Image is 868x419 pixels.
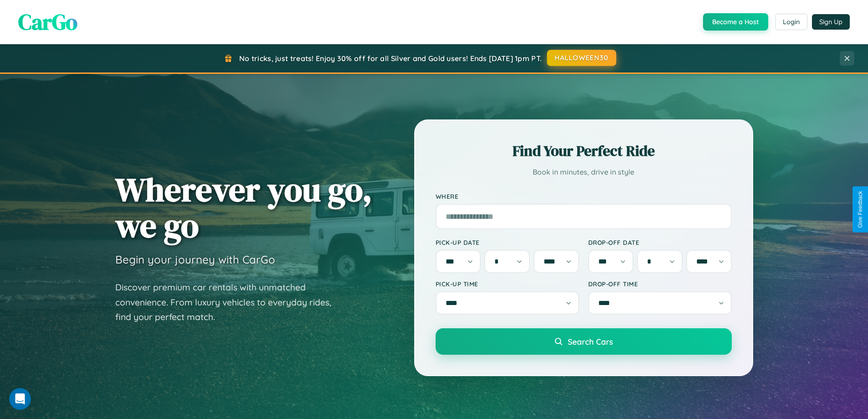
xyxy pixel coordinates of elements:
[9,388,31,410] iframe: Intercom live chat
[568,336,613,347] span: Search Cars
[436,141,732,161] h2: Find Your Perfect Ride
[239,54,542,63] span: No tricks, just treats! Enjoy 30% off for all Silver and Gold users! Ends [DATE] 1pm PT.
[436,280,579,288] label: Pick-up Time
[588,238,732,246] label: Drop-off Date
[436,192,732,200] label: Where
[436,238,579,246] label: Pick-up Date
[18,7,77,37] span: CarGo
[588,280,732,288] label: Drop-off Time
[703,13,768,31] button: Become a Host
[857,191,863,228] div: Give Feedback
[115,253,275,266] h3: Begin your journey with CarGo
[115,171,372,243] h1: Wherever you go, we go
[436,166,732,179] p: Book in minutes, drive in style
[436,328,732,355] button: Search Cars
[775,14,807,30] button: Login
[547,50,616,66] button: HALLOWEEN30
[812,14,850,30] button: Sign Up
[115,280,343,325] p: Discover premium car rentals with unmatched convenience. From luxury vehicles to everyday rides, ...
